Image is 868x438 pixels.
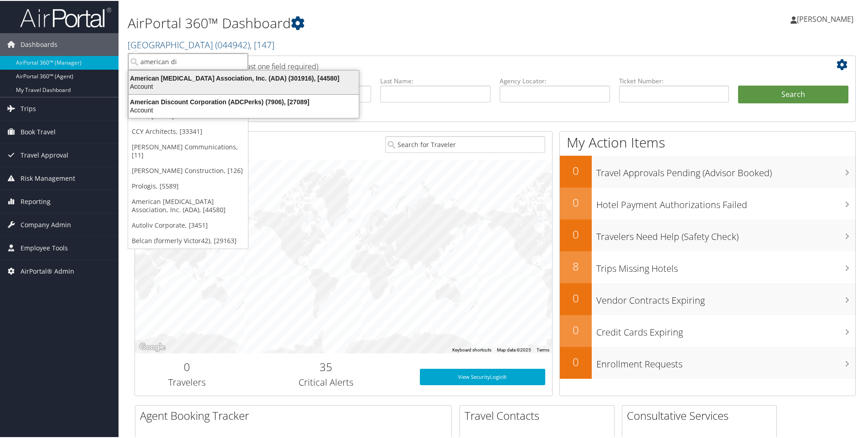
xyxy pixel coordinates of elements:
[619,76,729,85] label: Ticket Number:
[128,178,248,193] a: Prologis, [5589]
[246,358,406,374] h2: 35
[142,56,788,72] h2: Airtinerary Lookup
[21,236,68,259] span: Employee Tools
[627,407,776,423] h2: Consultative Services
[250,38,274,50] span: , [ 147 ]
[537,346,549,351] a: Terms (opens in new tab)
[560,194,592,209] h2: 0
[596,321,855,338] h3: Credit Cards Expiring
[21,213,71,235] span: Company Admin
[128,123,248,138] a: CCY Architects, [33341]
[385,135,545,152] input: Search for Traveler
[128,52,248,69] input: Search Accounts
[123,73,364,81] div: American [MEDICAL_DATA] Association, Inc. (ADA) (301916), [44580]
[420,368,545,384] a: View SecurityLogic®
[123,97,364,105] div: American Discount Corporation (ADCPerks) (7906), [27089]
[128,38,274,50] a: [GEOGRAPHIC_DATA]
[123,105,364,113] div: Account
[560,250,855,282] a: 8Trips Missing Hotels
[231,61,318,71] span: (at least one field required)
[128,232,248,248] a: Belcan (formerly Victor42), [29163]
[560,219,855,250] a: 0Travelers Need Help (Safety Check)
[128,193,248,217] a: American [MEDICAL_DATA] Association, Inc. (ADA), [44580]
[560,346,855,378] a: 0Enrollment Requests
[596,352,855,370] h3: Enrollment Requests
[596,161,855,178] h3: Travel Approvals Pending (Advisor Booked)
[215,38,250,50] span: ( 044942 )
[140,407,451,423] h2: Agent Booking Tracker
[128,138,248,162] a: [PERSON_NAME] Communications, [11]
[560,321,592,337] h2: 0
[21,143,68,166] span: Travel Approval
[596,289,855,306] h3: Vendor Contracts Expiring
[560,162,592,178] h2: 0
[137,341,167,352] a: Open this area in Google Maps (opens a new window)
[560,132,855,151] h1: My Action Items
[123,81,364,90] div: Account
[21,189,51,212] span: Reporting
[142,375,232,388] h3: Travelers
[21,259,74,282] span: AirPortal® Admin
[790,5,863,32] a: [PERSON_NAME]
[21,120,56,143] span: Book Travel
[596,225,855,242] h3: Travelers Need Help (Safety Check)
[21,97,36,119] span: Trips
[497,346,531,351] span: Map data ©2025
[21,166,75,189] span: Risk Management
[560,290,592,305] h2: 0
[142,358,232,374] h2: 0
[20,6,111,27] img: airportal-logo.png
[21,32,57,55] span: Dashboards
[128,217,248,232] a: Autoliv Corporate, [3451]
[380,76,491,85] label: Last Name:
[137,341,167,352] img: Google
[596,257,855,274] h3: Trips Missing Hotels
[797,13,853,23] span: [PERSON_NAME]
[500,76,610,85] label: Agency Locator:
[560,187,855,219] a: 0Hotel Payment Authorizations Failed
[560,226,592,241] h2: 0
[560,353,592,369] h2: 0
[560,314,855,346] a: 0Credit Cards Expiring
[738,85,848,103] button: Search
[560,282,855,314] a: 0Vendor Contracts Expiring
[128,162,248,178] a: [PERSON_NAME] Construction, [126]
[128,13,618,32] h1: AirPortal 360™ Dashboard
[465,407,614,423] h2: Travel Contacts
[452,346,491,352] button: Keyboard shortcuts
[246,375,406,388] h3: Critical Alerts
[560,155,855,187] a: 0Travel Approvals Pending (Advisor Booked)
[596,193,855,210] h3: Hotel Payment Authorizations Failed
[560,258,592,273] h2: 8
